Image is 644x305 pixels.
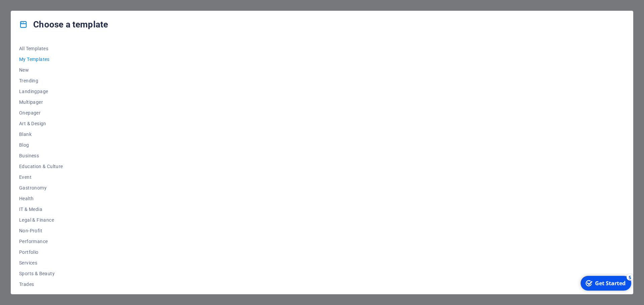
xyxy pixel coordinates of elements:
[50,1,56,7] div: 5
[19,110,63,116] span: Onepager
[19,204,63,215] button: IT & Media
[19,185,63,190] span: Gastronomy
[19,193,63,204] button: Health
[4,3,54,17] div: Get Started 5 items remaining, 0% complete
[19,65,63,75] button: New
[19,140,63,150] button: Blog
[19,161,63,172] button: Education & Culture
[19,153,63,158] span: Business
[19,142,63,148] span: Blog
[19,217,63,223] span: Legal & Finance
[19,172,63,182] button: Event
[19,228,63,233] span: Non-Profit
[19,150,63,161] button: Business
[19,121,63,126] span: Art & Design
[19,260,63,265] span: Services
[19,279,63,290] button: Trades
[19,67,63,73] span: New
[19,19,108,30] h4: Choose a template
[19,89,63,94] span: Landingpage
[19,271,63,276] span: Sports & Beauty
[19,268,63,279] button: Sports & Beauty
[19,75,63,86] button: Trending
[19,99,63,105] span: Multipager
[19,236,63,247] button: Performance
[19,164,63,169] span: Education & Culture
[19,129,63,140] button: Blank
[19,207,63,212] span: IT & Media
[19,174,63,180] span: Event
[19,132,63,137] span: Blank
[19,247,63,257] button: Portfolio
[19,78,63,83] span: Trending
[19,57,63,62] span: My Templates
[18,6,49,14] div: Get Started
[19,239,63,244] span: Performance
[19,182,63,193] button: Gastronomy
[19,43,63,54] button: All Templates
[19,86,63,97] button: Landingpage
[19,54,63,65] button: My Templates
[19,107,63,118] button: Onepager
[19,282,63,287] span: Trades
[19,215,63,225] button: Legal & Finance
[19,196,63,201] span: Health
[19,97,63,107] button: Multipager
[19,257,63,268] button: Services
[19,46,63,51] span: All Templates
[19,249,63,255] span: Portfolio
[19,225,63,236] button: Non-Profit
[19,118,63,129] button: Art & Design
